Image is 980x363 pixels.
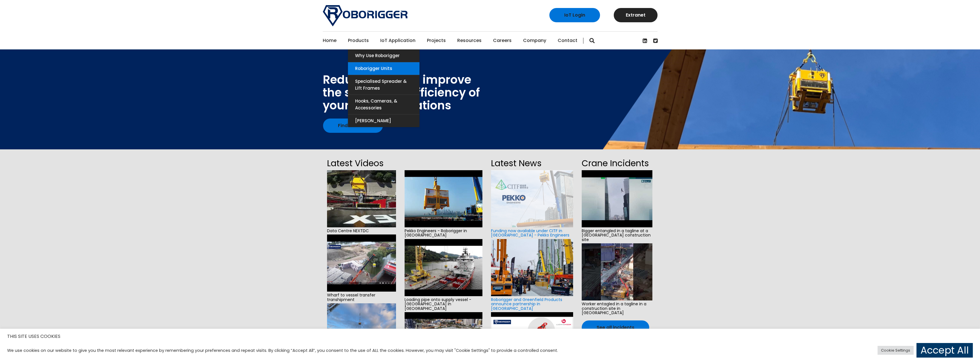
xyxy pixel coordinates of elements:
[878,346,914,355] a: Cookie Settings
[427,32,446,49] a: Projects
[7,333,973,340] h5: THIS SITE USES COOKIES
[327,292,396,303] span: Wharf to vessel transfer transhipment
[327,170,396,227] img: hqdefault.jpg
[348,115,419,127] a: [PERSON_NAME]
[405,170,483,227] img: hqdefault.jpg
[327,234,396,292] img: hqdefault.jpg
[405,239,483,296] img: hqdefault.jpg
[582,227,652,243] span: Rigger entangled in a tagline at a [GEOGRAPHIC_DATA] construction site
[491,228,569,238] a: Funding now available under CITF in [GEOGRAPHIC_DATA] - Pekko Engineers
[405,227,483,239] span: Pekko Engineers - Roborigger in [GEOGRAPHIC_DATA]
[523,32,546,49] a: Company
[323,5,407,26] img: Roborigger
[582,320,649,335] a: See all incidents
[7,348,683,353] div: We use cookies on our website to give you the most relevant experience by remembering your prefer...
[323,73,480,112] div: Reduce cost and improve the safety and efficiency of your lifting operations
[348,32,369,49] a: Products
[493,32,512,49] a: Careers
[491,297,562,311] a: Roborigger and Greenfield Products announce partnership in [GEOGRAPHIC_DATA]
[323,119,383,133] a: Find out how
[491,157,573,170] h2: Latest News
[549,8,600,22] a: IoT Login
[582,300,652,316] span: Worker entagled in a tagline in a construction site in [GEOGRAPHIC_DATA]
[582,243,652,300] img: hqdefault.jpg
[323,32,336,49] a: Home
[457,32,482,49] a: Resources
[405,296,483,312] span: Loading pipe onto supply vessel - [GEOGRAPHIC_DATA] in [GEOGRAPHIC_DATA]
[348,49,419,62] a: Why use Roborigger
[380,32,415,49] a: IoT Application
[582,170,652,227] img: hqdefault.jpg
[348,75,419,95] a: Specialised Spreader & Lift Frames
[327,227,396,234] span: Data Centre NEXTDC
[327,157,396,170] h2: Latest Videos
[916,343,973,358] a: Accept All
[348,95,419,114] a: Hooks, Cameras, & Accessories
[348,62,419,75] a: Roborigger Units
[614,8,658,22] a: Extranet
[558,32,577,49] a: Contact
[327,303,396,360] img: e6f0d910-cd76-44a6-a92d-b5ff0f84c0aa-2.jpg
[582,157,652,170] h2: Crane Incidents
